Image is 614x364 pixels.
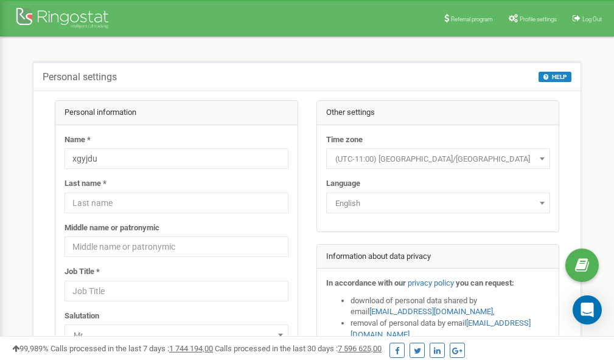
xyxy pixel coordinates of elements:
h5: Personal settings [43,72,117,83]
span: Profile settings [520,16,557,22]
strong: In accordance with our [326,278,406,287]
div: Other settings [317,101,559,125]
li: removal of personal data by email , [351,318,550,340]
label: Name * [65,134,91,146]
span: Calls processed in the last 30 days : [215,344,382,353]
label: Last name * [65,178,106,190]
button: HELP [539,72,571,82]
span: Mr. [65,325,288,345]
input: Name [65,148,288,169]
div: Open Intercom Messenger [573,295,602,325]
span: English [330,195,546,212]
label: Middle name or patronymic [65,222,159,234]
input: Last name [65,193,288,213]
div: Information about data privacy [317,245,559,269]
strong: you can request: [456,278,514,287]
span: (UTC-11:00) Pacific/Midway [326,148,550,169]
span: Mr. [69,327,284,344]
label: Salutation [65,311,99,322]
input: Job Title [65,281,288,301]
input: Middle name or patronymic [65,236,288,257]
span: Log Out [582,16,602,22]
label: Language [326,178,360,190]
a: privacy policy [408,278,454,287]
a: [EMAIL_ADDRESS][DOMAIN_NAME] [369,307,493,316]
u: 1 744 194,00 [169,344,213,353]
div: Personal information [55,101,298,125]
span: Referral program [451,16,493,22]
span: Calls processed in the last 7 days : [51,344,213,353]
span: 99,989% [12,344,49,353]
u: 7 596 625,00 [338,344,382,353]
label: Time zone [326,134,363,146]
span: (UTC-11:00) Pacific/Midway [330,151,546,168]
label: Job Title * [65,266,100,278]
li: download of personal data shared by email , [351,295,550,318]
span: English [326,193,550,213]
